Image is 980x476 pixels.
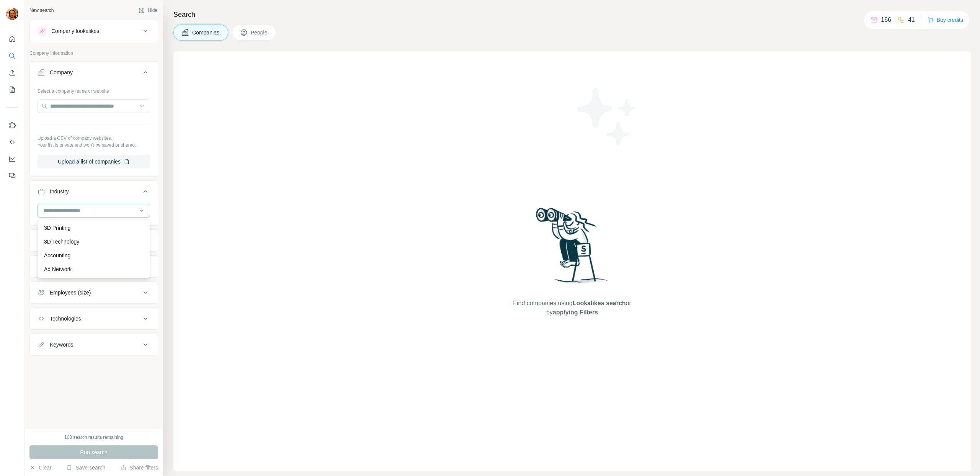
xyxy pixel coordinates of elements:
[6,83,18,97] button: My lists
[928,15,963,25] button: Buy credits
[29,7,54,14] div: New search
[6,66,18,80] button: Enrich CSV
[30,182,158,204] button: Industry
[192,29,220,36] span: Companies
[44,238,79,245] p: 3D Technology
[511,299,633,317] span: Find companies using or by
[30,309,158,328] button: Technologies
[29,50,158,57] p: Company information
[6,152,18,166] button: Dashboard
[50,188,69,195] div: Industry
[50,341,73,348] div: Keywords
[38,155,150,168] button: Upload a list of companies
[50,315,81,322] div: Technologies
[44,265,72,273] p: Ad Network
[64,434,123,441] div: 100 search results remaining
[120,464,158,471] button: Share filters
[50,69,73,76] div: Company
[6,49,18,63] button: Search
[908,15,915,25] p: 41
[573,300,626,306] span: Lookalikes search
[66,464,105,471] button: Save search
[51,27,99,35] div: Company lookalikes
[881,15,891,25] p: 166
[6,8,18,20] img: Avatar
[30,22,158,40] button: Company lookalikes
[29,464,51,471] button: Clear
[30,335,158,354] button: Keywords
[6,32,18,46] button: Quick start
[44,252,70,259] p: Accounting
[44,224,70,232] p: 3D Printing
[251,29,268,36] span: People
[38,135,150,142] p: Upload a CSV of company websites.
[38,85,150,95] div: Select a company name or website
[6,169,18,183] button: Feedback
[30,283,158,302] button: Employees (size)
[572,82,641,151] img: Surfe Illustration - Stars
[133,5,163,16] button: Hide
[38,142,150,149] p: Your list is private and won't be saved or shared.
[30,257,158,276] button: Annual revenue ($)
[6,135,18,149] button: Use Surfe API
[173,9,971,20] h4: Search
[50,289,91,296] div: Employees (size)
[30,63,158,85] button: Company
[532,206,612,291] img: Surfe Illustration - Woman searching with binoculars
[553,309,598,316] span: applying Filters
[6,118,18,132] button: Use Surfe on LinkedIn
[30,231,158,250] button: HQ location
